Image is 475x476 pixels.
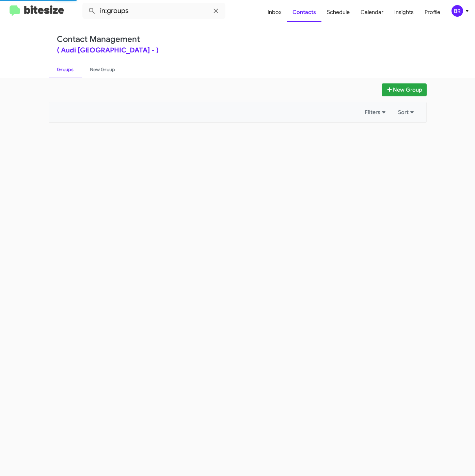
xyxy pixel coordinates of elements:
a: Schedule [321,2,355,22]
a: Contact Management [57,34,140,44]
a: Profile [419,2,446,22]
button: BR [446,5,468,17]
a: Contacts [287,2,321,22]
a: Groups [49,61,82,78]
input: Search [82,3,225,19]
button: Filters [361,106,391,118]
button: Sort [394,106,419,118]
button: New Group [382,83,427,96]
a: New Group [82,61,123,78]
a: Calendar [355,2,389,22]
a: Insights [389,2,419,22]
div: BR [452,5,463,17]
a: Inbox [262,2,287,22]
div: ( Audi [GEOGRAPHIC_DATA] - ) [57,47,418,54]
